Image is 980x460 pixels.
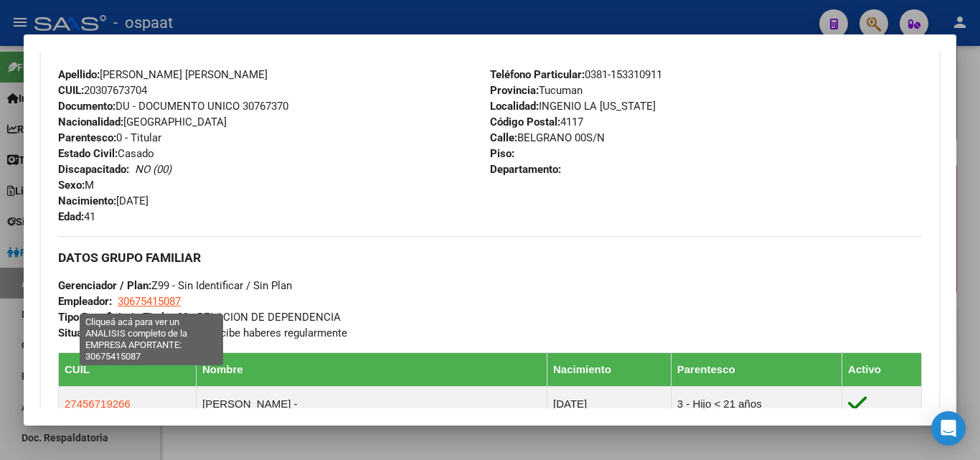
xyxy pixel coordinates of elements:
th: Activo [842,353,922,387]
td: [DATE] [547,387,672,422]
span: 00 - RELACION DE DEPENDENCIA [58,311,341,324]
span: 30675415087 [118,295,181,308]
span: 41 [58,210,95,223]
th: Nacimiento [547,353,672,387]
strong: Tipo Beneficiario Titular: [58,311,177,324]
span: 4117 [490,116,583,128]
strong: Discapacitado: [58,163,129,176]
strong: Estado Civil: [58,147,118,160]
strong: Apellido: [58,68,100,81]
strong: Localidad: [490,100,539,113]
td: 3 - Hijo < 21 años [671,387,842,422]
span: Z99 - Sin Identificar / Sin Plan [58,279,292,292]
th: Nombre [196,353,547,387]
span: BELGRANO 00S/N [490,131,605,144]
span: M [58,179,94,192]
th: CUIL [59,353,197,387]
strong: Nacionalidad: [58,116,123,128]
strong: Documento: [58,100,116,113]
span: 0 - Titular [58,131,161,144]
h3: DATOS GRUPO FAMILIAR [58,250,922,266]
strong: Nacimiento: [58,194,116,207]
span: [PERSON_NAME] [PERSON_NAME] [58,68,268,81]
div: Open Intercom Messenger [931,411,966,446]
strong: Código Postal: [490,116,560,128]
span: 20307673704 [58,84,147,97]
span: Casado [58,147,154,160]
strong: Gerenciador / Plan: [58,279,151,292]
strong: Teléfono Particular: [490,68,585,81]
strong: Sexo: [58,179,85,192]
strong: Piso: [490,147,514,160]
strong: Edad: [58,210,84,223]
span: Tucuman [490,84,583,97]
th: Parentesco [671,353,842,387]
span: 0381-153310911 [490,68,662,81]
strong: Calle: [490,131,517,144]
strong: Empleador: [58,295,112,308]
strong: Departamento: [490,163,561,176]
strong: CUIL: [58,84,84,97]
strong: Situacion de Revista Titular: [58,327,194,339]
strong: Provincia: [490,84,539,97]
span: [GEOGRAPHIC_DATA] [58,116,227,128]
strong: Parentesco: [58,131,116,144]
span: INGENIO LA [US_STATE] [490,100,656,113]
i: NO (00) [135,163,171,176]
span: DU - DOCUMENTO UNICO 30767370 [58,100,288,113]
td: [PERSON_NAME] - [196,387,547,422]
span: 0 - Recibe haberes regularmente [58,327,347,339]
span: 27456719266 [65,398,131,410]
span: [DATE] [58,194,149,207]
